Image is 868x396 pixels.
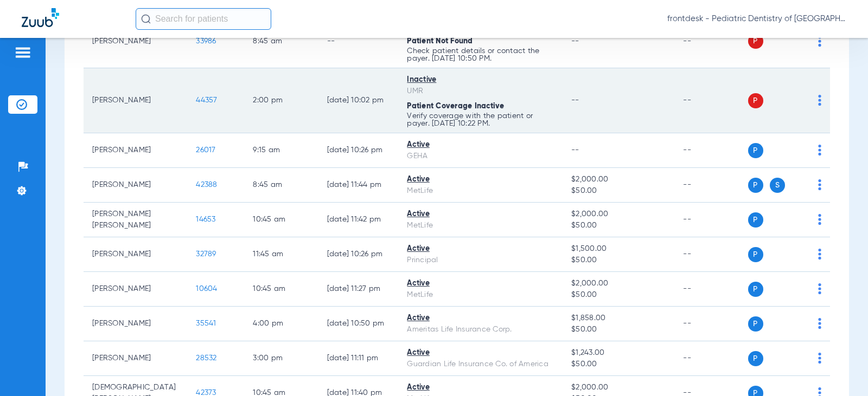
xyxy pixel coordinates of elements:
[318,68,399,133] td: [DATE] 10:02 PM
[770,178,785,193] span: S
[84,341,187,376] td: [PERSON_NAME]
[407,313,554,324] div: Active
[407,347,554,359] div: Active
[571,347,666,359] span: $1,243.00
[748,212,763,228] span: P
[818,214,821,225] img: group-dot-blue.svg
[571,209,666,220] span: $2,000.00
[674,68,748,133] td: --
[84,168,187,203] td: [PERSON_NAME]
[22,8,59,27] img: Zuub Logo
[407,102,504,110] span: Patient Coverage Inactive
[407,185,554,197] div: MetLife
[407,289,554,301] div: MetLife
[407,382,554,393] div: Active
[674,272,748,307] td: --
[748,316,763,332] span: P
[141,14,151,24] img: Search Icon
[84,133,187,168] td: [PERSON_NAME]
[571,243,666,255] span: $1,500.00
[748,351,763,366] span: P
[571,37,579,45] span: --
[244,272,318,307] td: 10:45 AM
[318,307,399,341] td: [DATE] 10:50 PM
[818,283,821,294] img: group-dot-blue.svg
[196,285,217,293] span: 10604
[407,220,554,231] div: MetLife
[244,68,318,133] td: 2:00 PM
[748,282,763,297] span: P
[196,320,216,327] span: 35541
[407,174,554,185] div: Active
[748,93,763,108] span: P
[818,179,821,190] img: group-dot-blue.svg
[818,249,821,259] img: group-dot-blue.svg
[818,36,821,47] img: group-dot-blue.svg
[407,139,554,151] div: Active
[571,382,666,393] span: $2,000.00
[571,174,666,185] span: $2,000.00
[814,344,868,396] iframe: Chat Widget
[407,278,554,289] div: Active
[571,255,666,266] span: $50.00
[748,143,763,158] span: P
[244,203,318,237] td: 10:45 AM
[196,354,216,362] span: 28532
[667,14,846,24] span: frontdesk - Pediatric Dentistry of [GEOGRAPHIC_DATA][US_STATE] (WR)
[407,86,554,97] div: UMR
[674,133,748,168] td: --
[196,181,217,189] span: 42388
[196,146,215,154] span: 26017
[407,151,554,162] div: GEHA
[571,313,666,324] span: $1,858.00
[84,15,187,68] td: [PERSON_NAME]
[407,74,554,86] div: Inactive
[571,185,666,197] span: $50.00
[84,272,187,307] td: [PERSON_NAME]
[407,255,554,266] div: Principal
[674,307,748,341] td: --
[571,146,579,154] span: --
[571,359,666,370] span: $50.00
[571,324,666,335] span: $50.00
[136,8,271,30] input: Search for patients
[318,168,399,203] td: [DATE] 11:44 PM
[407,243,554,255] div: Active
[244,341,318,376] td: 3:00 PM
[407,359,554,370] div: Guardian Life Insurance Co. of America
[407,37,473,45] span: Patient Not Found
[818,95,821,106] img: group-dot-blue.svg
[318,341,399,376] td: [DATE] 11:11 PM
[571,289,666,301] span: $50.00
[571,278,666,289] span: $2,000.00
[244,15,318,68] td: 8:45 AM
[84,237,187,272] td: [PERSON_NAME]
[571,96,579,104] span: --
[674,341,748,376] td: --
[84,68,187,133] td: [PERSON_NAME]
[407,112,554,127] p: Verify coverage with the patient or payer. [DATE] 10:22 PM.
[84,203,187,237] td: [PERSON_NAME] [PERSON_NAME]
[244,168,318,203] td: 8:45 AM
[818,145,821,155] img: group-dot-blue.svg
[674,237,748,272] td: --
[748,34,763,49] span: P
[196,250,216,258] span: 32789
[407,47,554,62] p: Check patient details or contact the payer. [DATE] 10:50 PM.
[818,318,821,329] img: group-dot-blue.svg
[674,15,748,68] td: --
[674,203,748,237] td: --
[244,237,318,272] td: 11:45 AM
[196,216,215,223] span: 14653
[196,96,217,104] span: 44357
[674,168,748,203] td: --
[318,237,399,272] td: [DATE] 10:26 PM
[244,307,318,341] td: 4:00 PM
[318,272,399,307] td: [DATE] 11:27 PM
[318,203,399,237] td: [DATE] 11:42 PM
[196,37,216,45] span: 33986
[318,133,399,168] td: [DATE] 10:26 PM
[318,15,399,68] td: --
[748,178,763,193] span: P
